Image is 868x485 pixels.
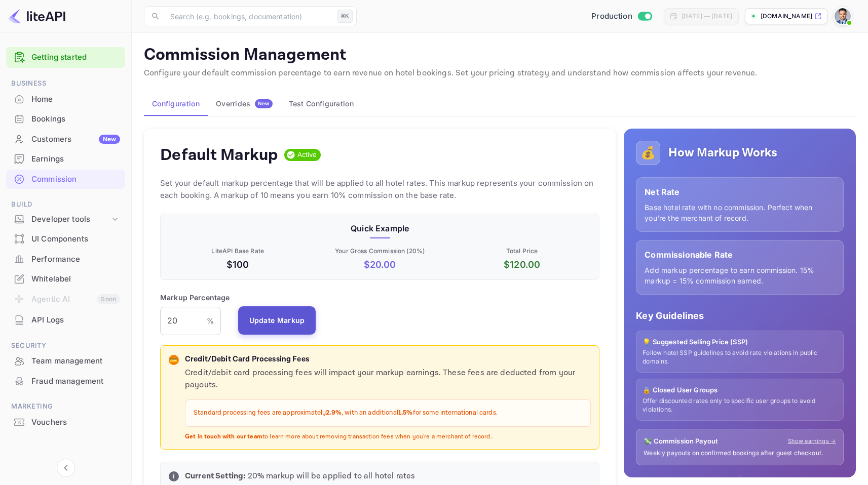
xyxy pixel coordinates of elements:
[6,170,125,189] div: Commission
[8,8,65,24] img: LiteAPI logo
[6,340,125,351] span: Security
[6,149,125,168] a: Earnings
[453,258,591,271] p: $ 120.00
[6,90,125,108] a: Home
[6,130,125,148] a: CustomersNew
[6,372,125,391] div: Fraud management
[31,254,120,265] div: Performance
[6,351,125,370] a: Team management
[194,408,582,418] p: Standard processing fees are approximately , with an additional for some international cards.
[160,145,278,165] h4: Default Markup
[6,269,125,289] div: Whitelabel
[160,307,207,335] input: 0
[6,149,125,169] div: Earnings
[293,150,321,160] span: Active
[640,144,656,162] p: 💰
[160,292,230,303] p: Markup Percentage
[682,12,732,21] div: [DATE] — [DATE]
[57,459,75,477] button: Collapse navigation
[169,258,307,271] p: $100
[281,92,362,116] button: Test Configuration
[31,233,120,245] div: UI Components
[207,315,214,326] p: %
[761,12,812,21] p: [DOMAIN_NAME]
[170,355,177,365] p: 💳
[169,247,307,256] p: LiteAPI Base Rate
[6,250,125,269] div: Performance
[643,397,837,414] p: Offer discounted rates only to specific user groups to avoid violations.
[6,351,125,371] div: Team management
[31,94,120,105] div: Home
[6,199,125,210] span: Build
[31,214,110,225] div: Developer tools
[31,314,120,326] div: API Logs
[668,145,777,161] h5: How Markup Works
[31,174,120,185] div: Commission
[6,372,125,390] a: Fraud management
[31,376,120,387] div: Fraud management
[643,337,837,347] p: 💡 Suggested Selling Price (SSP)
[185,433,262,440] strong: Get in touch with our team
[6,413,125,432] div: Vouchers
[6,310,125,330] div: API Logs
[398,409,413,417] strong: 1.5%
[643,385,837,395] p: 🔒 Closed User Groups
[31,273,120,285] div: Whitelabel
[164,6,333,26] input: Search (e.g. bookings, documentation)
[6,250,125,268] a: Performance
[6,211,125,228] div: Developer tools
[311,247,448,256] p: Your Gross Commission ( 20 %)
[216,99,273,108] div: Overrides
[326,409,342,417] strong: 2.9%
[6,130,125,149] div: CustomersNew
[6,269,125,288] a: Whitelabel
[453,247,591,256] p: Total Price
[644,436,718,447] p: 💸 Commission Payout
[6,229,125,248] a: UI Components
[99,135,120,144] div: New
[6,47,125,68] div: Getting started
[31,134,120,145] div: Customers
[6,413,125,431] a: Vouchers
[173,472,174,481] p: i
[6,78,125,89] span: Business
[238,306,316,335] button: Update Markup
[6,170,125,188] a: Commission
[31,355,120,367] div: Team management
[144,45,856,65] p: Commission Management
[31,417,120,428] div: Vouchers
[185,367,591,391] p: Credit/debit card processing fees will impact your markup earnings. These fees are deducted from ...
[31,52,120,63] a: Getting started
[835,8,851,24] img: Santiago Moran Labat
[311,258,448,271] p: $ 20.00
[6,109,125,128] a: Bookings
[185,471,245,481] strong: Current Setting:
[6,109,125,129] div: Bookings
[337,10,353,23] div: ⌘K
[6,229,125,249] div: UI Components
[645,186,835,198] p: Net Rate
[185,354,591,366] p: Credit/Debit Card Processing Fees
[6,310,125,329] a: API Logs
[645,202,835,223] p: Base hotel rate with no commission. Perfect when you're the merchant of record.
[31,113,120,125] div: Bookings
[643,349,837,366] p: Follow hotel SSP guidelines to avoid rate violations in public domains.
[636,309,844,322] p: Key Guidelines
[185,433,591,441] p: to learn more about removing transaction fees when you're a merchant of record.
[587,11,656,22] div: Switch to Sandbox mode
[6,401,125,412] span: Marketing
[160,177,599,201] p: Set your default markup percentage that will be applied to all hotel rates. This markup represent...
[31,153,120,165] div: Earnings
[6,90,125,109] div: Home
[185,470,591,482] p: 20 % markup will be applied to all hotel rates
[788,437,836,446] a: Show earnings →
[144,67,856,79] p: Configure your default commission percentage to earn revenue on hotel bookings. Set your pricing ...
[644,449,836,458] p: Weekly payouts on confirmed bookings after guest checkout.
[169,222,591,234] p: Quick Example
[144,92,208,116] button: Configuration
[591,11,632,22] span: Production
[645,265,835,286] p: Add markup percentage to earn commission. 15% markup = 15% commission earned.
[255,100,273,107] span: New
[645,249,835,261] p: Commissionable Rate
